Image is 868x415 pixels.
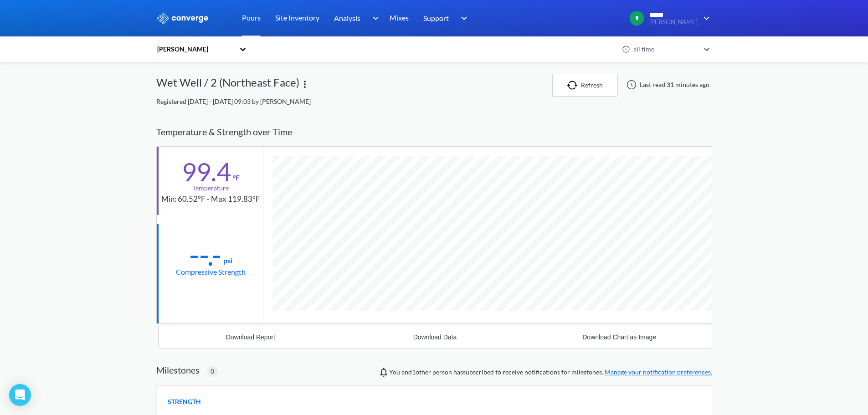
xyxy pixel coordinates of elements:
[226,333,275,341] div: Download Report
[621,79,712,90] div: Last read 31 minutes ago
[413,333,457,341] div: Download Data
[159,326,343,348] button: Download Report
[192,183,229,193] div: Temperature
[366,13,381,24] img: downArrow.svg
[299,79,310,90] img: more.svg
[9,384,31,406] div: Open Intercom Messenger
[156,118,712,146] div: Temperature & Strength over Time
[389,367,712,377] span: You and person has subscribed to receive notifications for milestones.
[622,45,630,53] img: icon-clock.svg
[631,44,699,54] div: all time
[582,333,656,341] div: Download Chart as Image
[649,19,698,26] span: [PERSON_NAME]
[156,364,200,375] h2: Milestones
[176,266,246,277] div: Compressive Strength
[605,368,712,376] a: Manage your notification preferences.
[161,193,260,205] div: Min: 60.52°F - Max 119.83°F
[156,44,235,54] div: [PERSON_NAME]
[334,12,360,24] span: Analysis
[412,368,431,376] span: Clay
[698,13,712,24] img: downArrow.svg
[211,366,214,376] span: 0
[168,397,201,407] span: STRENGTH
[156,74,299,97] div: Wet Well / 2 (Northeast Face)
[156,97,311,105] span: Registered [DATE] - [DATE] 09:03 by [PERSON_NAME]
[182,160,231,183] div: 99.4
[156,12,209,24] img: logo_ewhite.svg
[378,367,389,378] img: notifications-icon.svg
[423,12,449,24] span: Support
[567,81,581,90] img: icon-refresh.svg
[189,243,221,266] div: --.-
[552,74,618,97] button: Refresh
[343,326,527,348] button: Download Data
[527,326,712,348] button: Download Chart as Image
[455,13,470,24] img: downArrow.svg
